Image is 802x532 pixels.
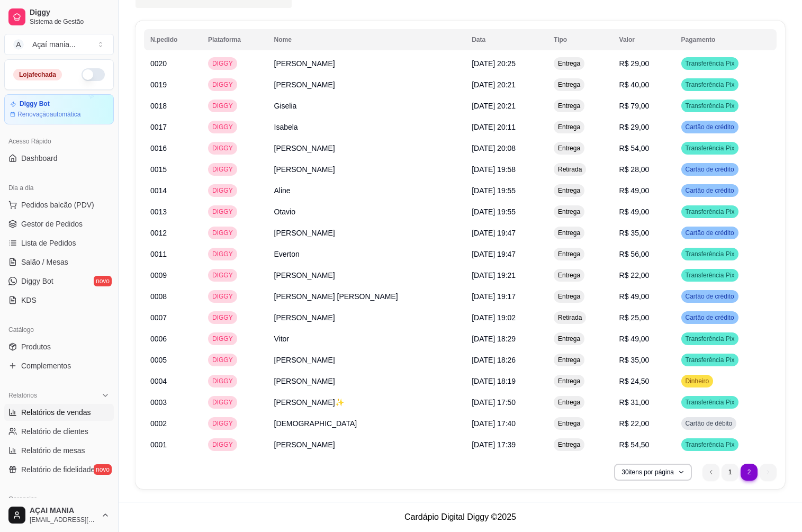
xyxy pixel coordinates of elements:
[150,229,167,237] span: 0012
[268,371,466,392] td: [PERSON_NAME]
[472,377,516,385] span: [DATE] 18:19
[150,250,167,258] span: 0011
[472,102,516,110] span: [DATE] 20:21
[619,59,650,68] span: R$ 29,00
[21,426,88,437] span: Relatório de clientes
[547,29,613,50] th: Tipo
[150,102,167,110] span: 0018
[4,491,114,508] div: Gerenciar
[21,341,51,352] span: Produtos
[472,335,516,343] span: [DATE] 18:29
[613,29,675,50] th: Valor
[150,398,167,407] span: 0003
[21,295,37,305] span: KDS
[268,74,466,95] td: [PERSON_NAME]
[556,165,584,174] span: Retirada
[472,356,516,364] span: [DATE] 18:26
[210,398,235,407] span: DIGGY
[210,356,235,364] span: DIGGY
[4,94,114,124] a: Diggy BotRenovaçãoautomática
[21,153,58,164] span: Dashboard
[619,335,650,343] span: R$ 49,00
[21,464,95,475] span: Relatório de fidelidade
[556,356,582,364] span: Entrega
[119,502,802,532] footer: Cardápio Digital Diggy © 2025
[619,186,650,195] span: R$ 49,00
[4,235,114,251] a: Lista de Pedidos
[683,144,737,152] span: Transferência Pix
[21,219,83,229] span: Gestor de Pedidos
[268,349,466,371] td: [PERSON_NAME]
[619,208,650,216] span: R$ 49,00
[268,434,466,455] td: [PERSON_NAME]
[4,404,114,421] a: Relatórios de vendas
[619,271,650,279] span: R$ 22,00
[683,80,737,89] span: Transferência Pix
[30,17,110,26] span: Sistema de Gestão
[4,442,114,459] a: Relatório de mesas
[13,69,62,80] div: Loja fechada
[472,440,516,449] span: [DATE] 17:39
[556,102,582,110] span: Entrega
[556,313,584,322] span: Retirada
[472,165,516,174] span: [DATE] 19:58
[556,59,582,68] span: Entrega
[4,215,114,232] a: Gestor de Pedidos
[465,29,547,50] th: Data
[556,208,582,216] span: Entrega
[268,201,466,222] td: Otavio
[683,356,737,364] span: Transferência Pix
[472,80,516,89] span: [DATE] 20:21
[82,68,105,81] button: Alterar Status
[619,165,650,174] span: R$ 28,00
[268,29,466,50] th: Nome
[150,123,167,131] span: 0017
[683,335,737,343] span: Transferência Pix
[556,271,582,279] span: Entrega
[150,208,167,216] span: 0013
[4,254,114,270] a: Salão / Mesas
[4,34,114,55] button: Select a team
[268,286,466,307] td: [PERSON_NAME] [PERSON_NAME]
[268,392,466,413] td: [PERSON_NAME]✨
[472,123,516,131] span: [DATE] 20:11
[210,419,235,428] span: DIGGY
[21,407,91,418] span: Relatórios de vendas
[268,265,466,286] td: [PERSON_NAME]
[472,292,516,301] span: [DATE] 19:17
[268,413,466,434] td: [DEMOGRAPHIC_DATA]
[683,59,737,68] span: Transferência Pix
[150,292,167,301] span: 0008
[556,440,582,449] span: Entrega
[614,464,692,481] button: 30itens por página
[268,180,466,201] td: Aline
[683,271,737,279] span: Transferência Pix
[210,313,235,322] span: DIGGY
[722,464,738,481] li: pagination item 1
[210,165,235,174] span: DIGGY
[268,307,466,328] td: [PERSON_NAME]
[741,464,758,481] li: pagination item 2 active
[210,144,235,152] span: DIGGY
[683,313,736,322] span: Cartão de crédito
[268,222,466,244] td: [PERSON_NAME]
[619,229,650,237] span: R$ 35,00
[17,110,80,119] article: Renovação automática
[683,250,737,258] span: Transferência Pix
[268,244,466,265] td: Everton
[472,208,516,216] span: [DATE] 19:55
[210,208,235,216] span: DIGGY
[268,138,466,159] td: [PERSON_NAME]
[150,377,167,385] span: 0004
[556,144,582,152] span: Entrega
[556,123,582,131] span: Entrega
[210,250,235,258] span: DIGGY
[4,273,114,290] a: Diggy Botnovo
[32,39,76,50] div: Açaí mania ...
[683,292,736,301] span: Cartão de crédito
[150,335,167,343] span: 0006
[675,29,777,50] th: Pagamento
[683,377,711,385] span: Dinheiro
[556,229,582,237] span: Entrega
[472,186,516,195] span: [DATE] 19:55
